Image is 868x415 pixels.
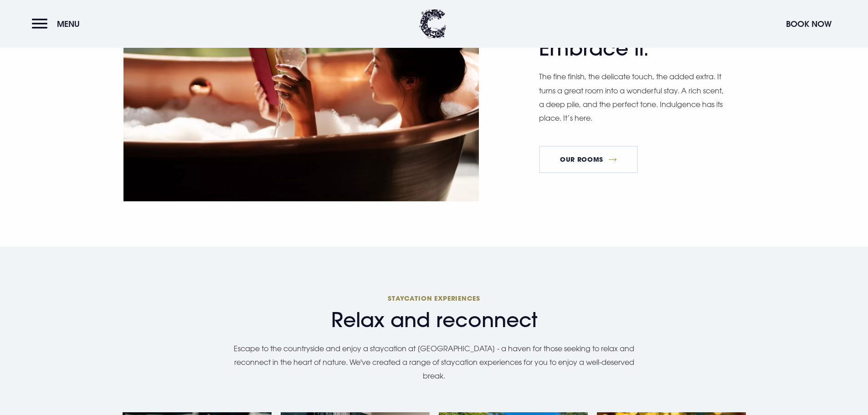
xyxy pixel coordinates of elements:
[419,9,447,39] img: Clandeboye Lodge
[123,308,746,332] span: Relax and reconnect
[123,294,746,302] span: Staycation experiences
[225,342,644,383] p: Escape to the countryside and enjoy a staycation at [GEOGRAPHIC_DATA] - a haven for those seeking...
[781,14,836,34] button: Book Now
[32,14,84,34] button: Menu
[539,146,637,173] a: Our Rooms
[539,70,726,125] p: The fine finish, the delicate touch, the added extra. It turns a great room into a wonderful stay...
[57,19,80,29] span: Menu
